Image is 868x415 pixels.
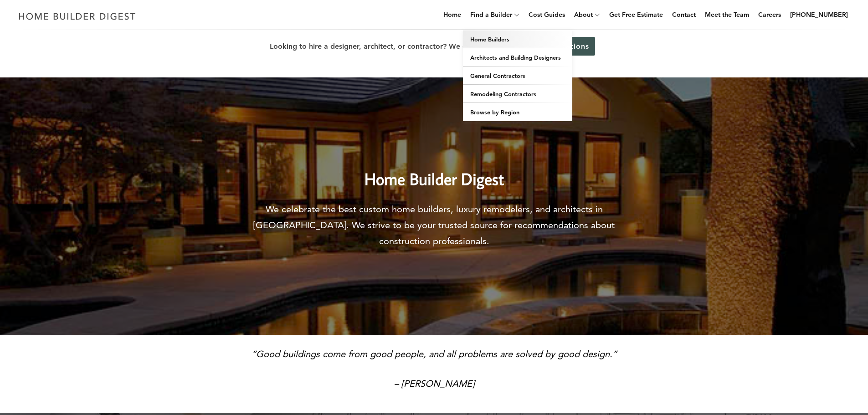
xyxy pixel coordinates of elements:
[241,201,628,249] p: We celebrate the best custom home builders, luxury remodelers, and architects in [GEOGRAPHIC_DATA...
[497,37,595,56] a: Get Recommendations
[463,30,572,48] a: Home Builders
[463,85,572,103] a: Remodeling Contractors
[241,150,628,191] h2: Home Builder Digest
[394,378,474,389] em: – [PERSON_NAME]
[15,7,140,25] img: Home Builder Digest
[463,103,572,121] a: Browse by Region
[463,48,572,67] a: Architects and Building Designers
[463,67,572,85] a: General Contractors
[252,348,617,359] em: “Good buildings come from good people, and all problems are solved by good design.”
